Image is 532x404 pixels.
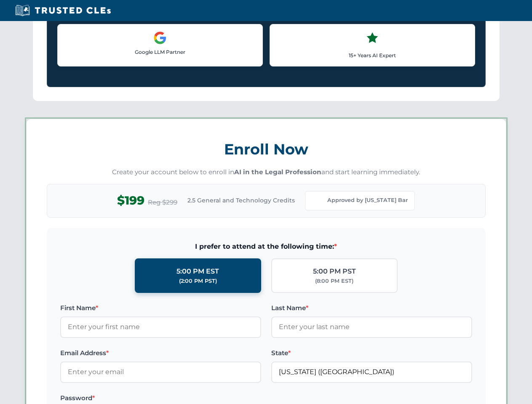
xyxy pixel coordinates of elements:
[47,167,486,177] p: Create your account below to enroll in and start learning immediately.
[60,241,472,252] span: I prefer to attend at the following time:
[234,168,321,176] strong: AI in the Legal Profession
[117,191,144,210] span: $199
[60,393,261,403] label: Password
[313,266,356,277] div: 5:00 PM PST
[271,361,472,383] input: Florida (FL)
[312,195,324,207] img: Florida Bar
[60,303,261,313] label: First Name
[315,277,353,285] div: (8:00 PM EST)
[13,4,113,17] img: Trusted CLEs
[271,316,472,338] input: Enter your last name
[60,348,261,358] label: Email Address
[153,31,167,45] img: Google
[47,136,486,162] h3: Enroll Now
[179,277,217,285] div: (2:00 PM PST)
[271,303,472,313] label: Last Name
[148,197,177,207] span: Reg $299
[176,266,219,277] div: 5:00 PM EST
[271,348,472,358] label: State
[60,361,261,383] input: Enter your email
[187,196,295,205] span: 2.5 General and Technology Credits
[327,196,408,205] span: Approved by [US_STATE] Bar
[60,316,261,338] input: Enter your first name
[277,51,468,59] p: 15+ Years AI Expert
[64,48,256,56] p: Google LLM Partner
